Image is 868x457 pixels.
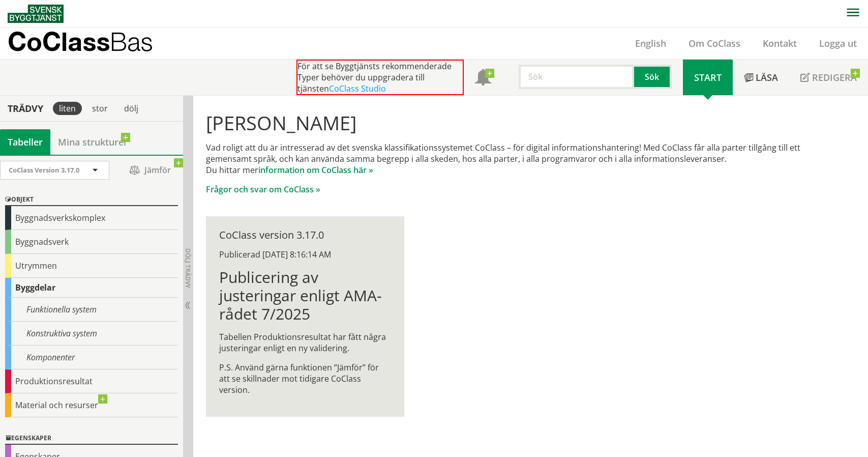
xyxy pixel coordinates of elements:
div: Objekt [5,194,178,206]
div: Trädvy [2,103,49,114]
a: CoClass Studio [329,83,386,94]
p: P.S. Använd gärna funktionen ”Jämför” för att se skillnader mot tidigare CoClass version. [219,362,391,395]
p: CoClass [8,36,153,47]
a: Om CoClass [677,37,752,49]
div: Egenskaper [5,433,178,445]
a: information om CoClass här » [258,164,373,176]
a: English [624,37,677,49]
p: Tabellen Produktionsresultat har fått några justeringar enligt en ny validering. [219,331,391,354]
h1: Publicering av justeringar enligt AMA-rådet 7/2025 [219,268,391,323]
div: CoClass version 3.17.0 [219,230,391,241]
span: Dölj trädvy [184,248,192,288]
span: Notifikationer [475,70,491,87]
a: Kontakt [752,37,808,49]
div: Funktionella system [5,298,178,322]
div: Produktionsresultat [5,369,178,393]
div: Komponenter [5,346,178,369]
span: Redigera [812,71,857,83]
a: Start [683,60,733,95]
div: Publicerad [DATE] 8:16:14 AM [219,249,391,260]
div: liten [53,102,82,115]
div: Byggnadsverk [5,230,178,254]
a: Frågor och svar om CoClass » [206,184,320,195]
a: Redigera [789,60,868,95]
span: CoClass Version 3.17.0 [9,165,79,175]
span: Jämför [119,161,181,179]
input: Sök [519,65,634,89]
span: Läsa [756,71,778,83]
button: Sök [634,65,672,89]
div: Byggnadsverkskomplex [5,206,178,230]
div: Material och resurser [5,393,178,417]
div: Konstruktiva system [5,322,178,346]
a: Logga ut [808,37,868,49]
div: Utrymmen [5,254,178,278]
div: stor [86,102,114,115]
img: Svensk Byggtjänst [8,5,64,23]
div: Byggdelar [5,278,178,298]
h1: [PERSON_NAME] [206,111,831,134]
div: dölj [118,102,144,115]
p: Vad roligt att du är intresserad av det svenska klassifikationssystemet CoClass – för digital inf... [206,142,831,176]
a: Läsa [733,60,789,95]
span: Bas [110,26,153,56]
span: Start [694,71,722,83]
a: CoClassBas [8,27,175,59]
a: Mina strukturer [50,129,135,155]
div: För att se Byggtjänsts rekommenderade Typer behöver du uppgradera till tjänsten [296,60,464,95]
